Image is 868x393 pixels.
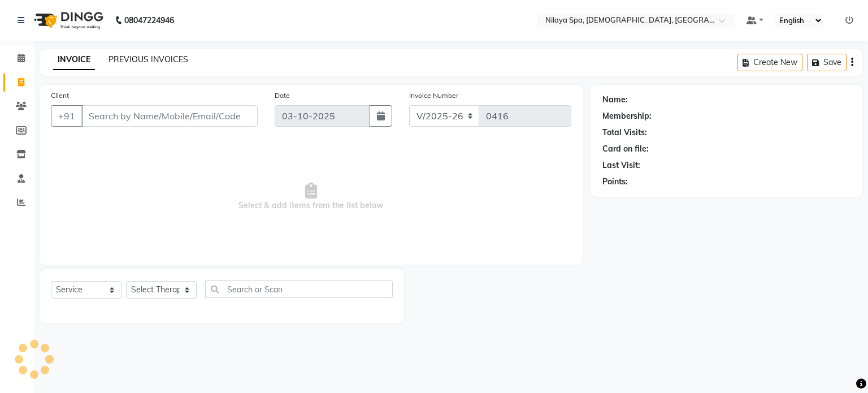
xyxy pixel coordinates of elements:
a: INVOICE [53,50,95,70]
div: Card on file: [602,143,649,155]
span: Select & add items from the list below [51,140,571,253]
button: Save [807,54,847,71]
label: Invoice Number [409,90,458,101]
label: Date [275,90,290,101]
div: Membership: [602,110,652,122]
label: Client [51,90,69,101]
a: PREVIOUS INVOICES [108,54,188,64]
img: logo [29,5,106,36]
div: Last Visit: [602,159,640,171]
div: Total Visits: [602,127,647,139]
b: 08047224946 [124,5,174,36]
button: +91 [51,105,83,127]
button: Create New [737,54,802,71]
input: Search by Name/Mobile/Email/Code [81,105,258,127]
input: Search or Scan [205,280,393,298]
div: Name: [602,94,628,106]
div: Points: [602,176,628,188]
